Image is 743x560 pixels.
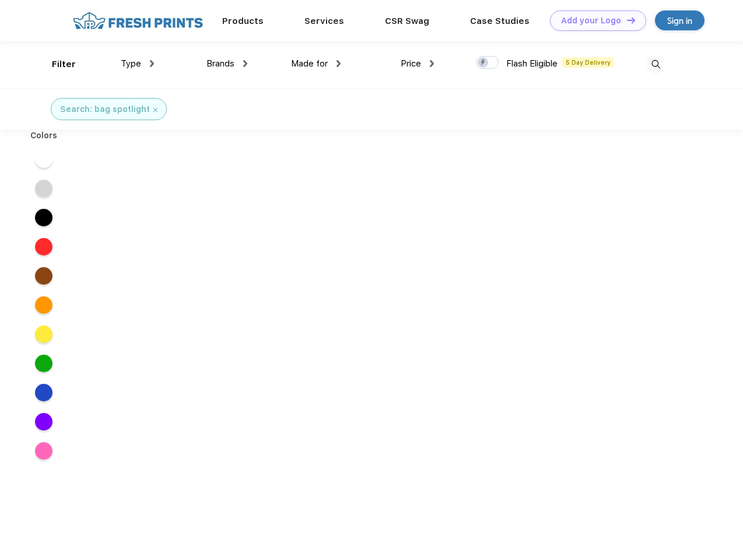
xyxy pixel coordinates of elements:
[337,60,341,67] img: dropdown.png
[69,10,206,31] img: fo%20logo%202.webp
[506,58,558,69] span: Flash Eligible
[150,60,154,67] img: dropdown.png
[667,14,692,27] div: Sign in
[153,108,157,112] img: filter_cancel.svg
[646,55,665,74] img: desktop_search.svg
[60,103,150,116] div: Search: bag spotlight
[206,58,234,69] span: Brands
[222,16,264,26] a: Products
[401,58,421,69] span: Price
[52,58,76,71] div: Filter
[243,60,247,67] img: dropdown.png
[561,16,621,26] div: Add your Logo
[627,17,635,23] img: DT
[655,10,705,30] a: Sign in
[562,57,614,68] span: 5 Day Delivery
[22,129,66,142] div: Colors
[291,58,328,69] span: Made for
[430,60,434,67] img: dropdown.png
[121,58,141,69] span: Type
